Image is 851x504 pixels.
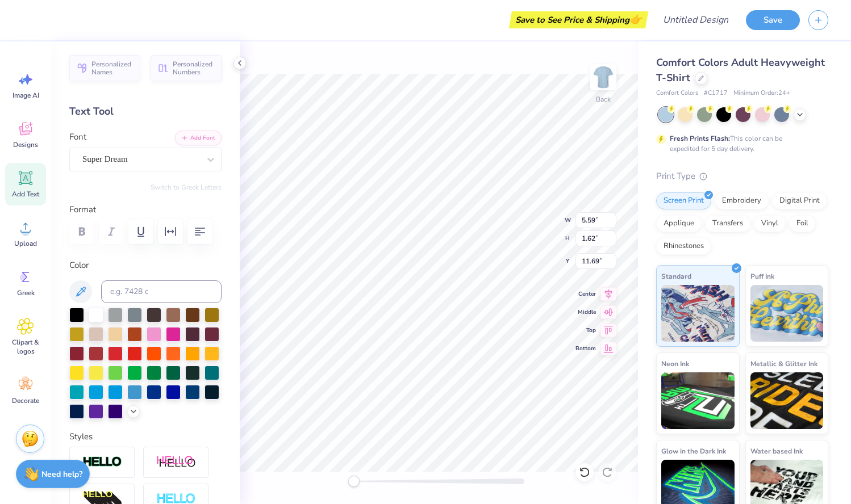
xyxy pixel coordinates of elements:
[512,11,645,28] div: Save to See Price & Shipping
[661,285,735,342] img: Standard
[41,469,82,480] strong: Need help?
[661,358,689,369] span: Neon Ink
[750,372,824,429] img: Metallic & Glitter Ink
[14,239,37,248] span: Upload
[69,104,222,119] div: Text Tool
[348,476,360,487] div: Accessibility label
[69,203,222,216] label: Format
[173,60,215,76] span: Personalized Numbers
[175,131,222,145] button: Add Font
[661,270,691,282] span: Standard
[575,308,596,317] span: Middle
[656,238,711,255] div: Rhinestones
[69,259,222,272] label: Color
[656,89,698,98] span: Comfort Colors
[151,183,222,192] button: Switch to Greek Letters
[69,131,86,144] label: Font
[654,9,737,31] input: Untitled Design
[82,456,122,469] img: Stroke
[661,372,735,429] img: Neon Ink
[17,288,35,297] span: Greek
[750,285,824,342] img: Puff Ink
[12,190,39,199] span: Add Text
[670,133,810,154] div: This color can be expedited for 5 day delivery.
[750,270,774,282] span: Puff Ink
[746,10,800,30] button: Save
[629,12,642,26] span: 👉
[91,60,134,76] span: Personalized Names
[575,289,596,299] span: Center
[656,56,825,85] span: Comfort Colors Adult Heavyweight T-Shirt
[656,192,711,209] div: Screen Print
[670,134,730,143] strong: Fresh Prints Flash:
[7,338,44,356] span: Clipart & logos
[575,326,596,335] span: Top
[69,55,140,81] button: Personalized Names
[661,445,726,457] span: Glow in the Dark Ink
[596,94,611,104] div: Back
[69,430,93,443] label: Styles
[715,192,769,209] div: Embroidery
[789,215,816,232] div: Foil
[750,358,817,369] span: Metallic & Glitter Ink
[704,89,728,98] span: # C1717
[754,215,786,232] div: Vinyl
[151,55,222,81] button: Personalized Numbers
[592,66,615,89] img: Back
[750,445,803,457] span: Water based Ink
[705,215,750,232] div: Transfers
[656,215,702,232] div: Applique
[656,170,828,183] div: Print Type
[156,455,196,469] img: Shadow
[733,89,790,98] span: Minimum Order: 24 +
[101,280,222,303] input: e.g. 7428 c
[12,396,39,405] span: Decorate
[13,140,38,149] span: Designs
[12,91,39,100] span: Image AI
[772,192,827,209] div: Digital Print
[575,344,596,353] span: Bottom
